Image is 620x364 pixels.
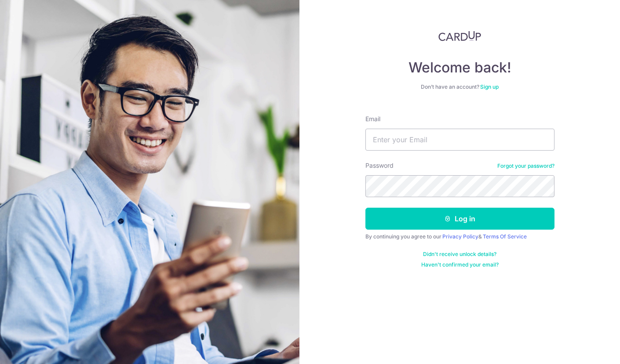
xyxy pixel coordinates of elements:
[365,83,554,90] div: Don’t have an account?
[365,59,554,76] h4: Welcome back!
[423,251,496,258] a: Didn't receive unlock details?
[365,161,394,170] label: Password
[480,83,499,90] a: Sign up
[421,261,499,268] a: Haven't confirmed your email?
[483,233,527,240] a: Terms Of Service
[365,129,554,151] input: Enter your Email
[365,115,380,123] label: Email
[365,233,554,240] div: By continuing you agree to our &
[365,208,554,230] button: Log in
[497,162,554,169] a: Forgot your password?
[438,31,481,41] img: CardUp Logo
[442,233,478,240] a: Privacy Policy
